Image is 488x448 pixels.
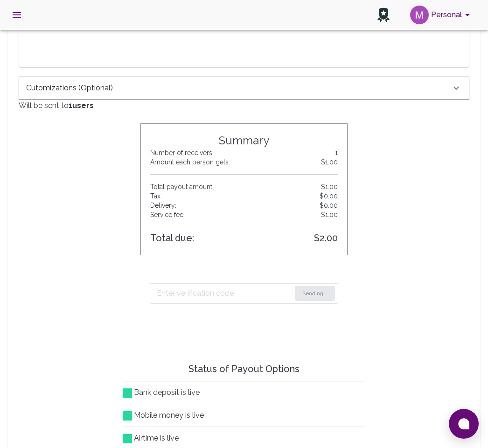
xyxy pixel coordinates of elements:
[19,77,469,99] div: Cutomizations (optional)
[321,182,338,191] span: $1.00
[25,6,463,60] textarea: [EMAIL_ADDRESS][DOMAIN_NAME]
[6,4,28,26] button: open drawer
[69,101,94,110] strong: 1 users
[150,191,338,201] p: Tax:
[150,133,338,148] h5: Summary
[123,388,200,397] span: Bank deposit
[410,6,429,24] img: avatar
[150,231,338,245] h6: Total due:
[123,361,365,381] h6: Status of Payout Options
[321,157,338,167] span: $1.00
[335,148,338,157] span: 1
[157,286,291,301] input: Enter verification code
[181,388,200,397] span: is live
[320,191,338,201] span: $0.00
[150,201,338,210] p: Delivery:
[321,210,338,219] span: $1.00
[150,182,338,191] p: Total payout amount:
[123,434,179,442] span: Airtime
[406,3,477,27] button: account of current user
[295,286,335,301] button: Sending...
[26,82,113,94] p: Cutomizations (optional)
[150,148,338,157] p: Number of receivers:
[160,434,179,442] span: is live
[185,411,204,420] span: is live
[123,411,204,420] span: Mobile money
[150,210,338,219] p: Service fee:
[320,201,338,210] span: $0.00
[449,409,479,439] button: Open chat window
[314,231,338,245] span: $2.00
[150,157,338,167] p: Amount each person gets:
[19,99,469,112] h6: Will be sent to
